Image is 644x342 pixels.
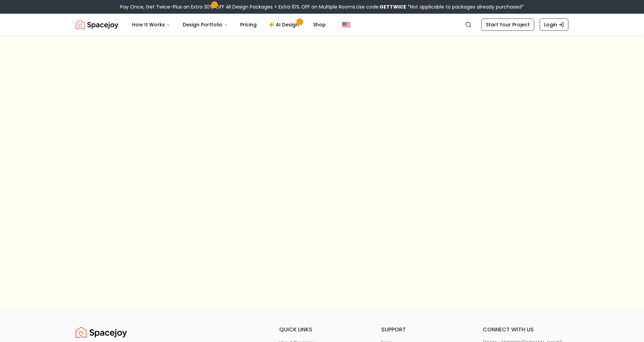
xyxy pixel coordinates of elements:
[263,18,306,31] a: AI Design
[356,3,406,10] span: Use code:
[120,3,524,10] div: Pay Once, Get Twice-Plus an Extra 30% OFF All Design Packages + Extra 10% OFF on Multiple Rooms.
[540,18,568,31] a: Login
[177,18,233,31] button: Design Portfolio
[127,18,331,31] nav: Main
[483,326,568,334] h6: connect with us
[379,3,406,10] b: GETTWICE
[127,18,176,31] button: How It Works
[76,14,568,36] nav: Global
[481,18,534,31] a: Start Your Project
[308,18,331,31] a: Shop
[235,18,262,31] a: Pricing
[279,326,365,334] h6: quick links
[406,3,524,10] span: *Not applicable to packages already purchased*
[76,326,127,339] img: Spacejoy Logo
[381,326,467,334] h6: support
[76,326,127,339] a: Spacejoy
[76,18,118,31] a: Spacejoy
[342,21,350,29] img: United States
[76,18,118,31] img: Spacejoy Logo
